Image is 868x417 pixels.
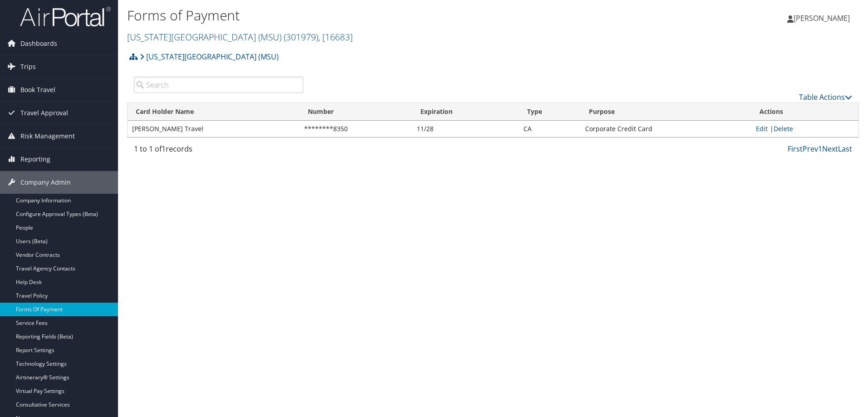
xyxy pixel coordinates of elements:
[581,121,751,137] td: Corporate Credit Card
[128,103,300,121] th: Card Holder Name
[519,103,581,121] th: Type
[581,103,751,121] th: Purpose: activate to sort column ascending
[20,6,111,27] img: airportal-logo.png
[162,144,166,154] span: 1
[284,31,318,43] span: ( 301979 )
[127,6,615,25] h1: Forms of Payment
[799,92,852,102] a: Table Actions
[127,31,353,43] a: [US_STATE][GEOGRAPHIC_DATA] (MSU)
[822,144,838,154] a: Next
[412,103,519,121] th: Expiration: activate to sort column ascending
[751,103,858,121] th: Actions
[20,125,75,147] span: Risk Management
[20,32,57,55] span: Dashboards
[412,121,519,137] td: 11/28
[774,124,793,133] a: Delete
[318,31,353,43] span: , [ 16683 ]
[838,144,852,154] a: Last
[20,102,68,124] span: Travel Approval
[818,144,822,154] a: 1
[300,103,413,121] th: Number
[134,77,303,93] input: Search
[756,124,768,133] a: Edit
[519,121,581,137] td: CA
[794,13,850,23] span: [PERSON_NAME]
[20,55,36,78] span: Trips
[128,121,300,137] td: [PERSON_NAME] Travel
[787,5,859,32] a: [PERSON_NAME]
[140,48,279,66] a: [US_STATE][GEOGRAPHIC_DATA] (MSU)
[751,121,858,137] td: |
[134,143,303,159] div: 1 to 1 of records
[20,148,50,171] span: Reporting
[20,171,71,194] span: Company Admin
[788,144,803,154] a: First
[803,144,818,154] a: Prev
[20,78,55,101] span: Book Travel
